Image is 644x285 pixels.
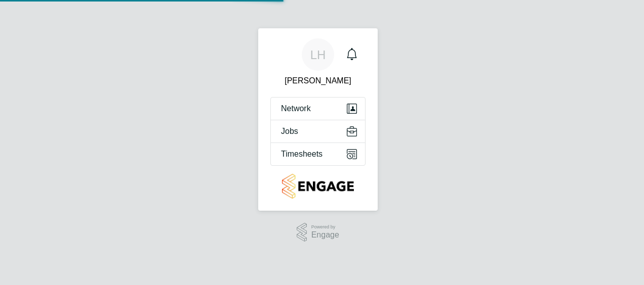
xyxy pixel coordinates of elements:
button: Timesheets [271,143,365,165]
span: Powered by [311,223,339,231]
img: countryside-properties-logo-retina.png [282,174,353,199]
button: Jobs [271,120,365,142]
a: Go to home page [270,174,366,199]
span: Timesheets [281,150,323,159]
span: Luke Hewitt [270,75,366,87]
span: Engage [311,231,339,240]
a: Powered byEngage [297,223,339,242]
span: LH [310,48,326,61]
nav: Main navigation [258,28,378,211]
span: Jobs [281,127,298,136]
button: Network [271,98,365,120]
a: LH[PERSON_NAME] [270,38,366,87]
span: Network [281,104,311,113]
